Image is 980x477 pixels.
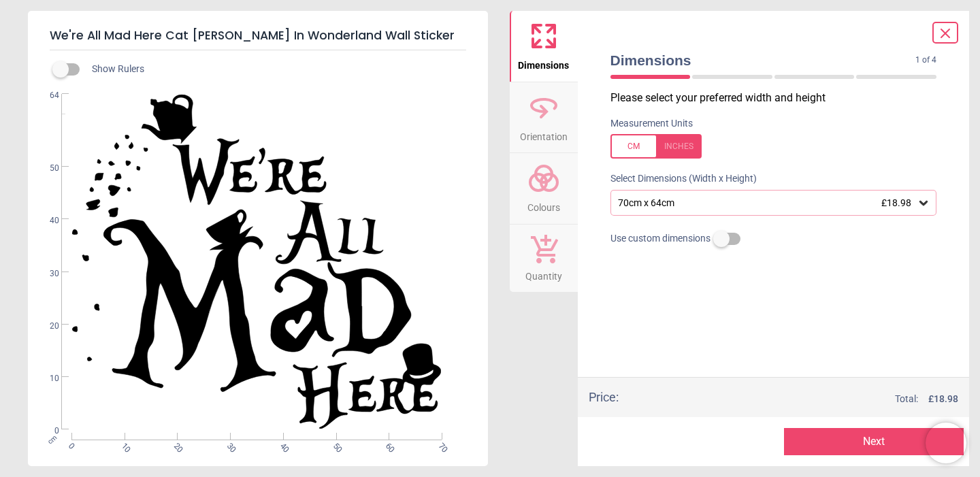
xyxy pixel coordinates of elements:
iframe: Brevo live chat [926,423,966,463]
span: Dimensions [610,50,916,70]
label: Measurement Units [610,117,693,131]
span: 70 [436,441,444,450]
span: £ [928,393,958,406]
button: Orientation [510,82,578,153]
span: cm [46,433,59,445]
span: 1 of 4 [915,54,936,66]
div: Total: [639,393,959,406]
span: 20 [33,320,59,332]
span: 30 [224,441,233,450]
span: 0 [65,441,74,450]
span: 0 [33,425,59,437]
span: 64 [33,90,59,101]
span: 50 [33,163,59,174]
span: 50 [330,441,339,450]
label: Select Dimensions (Width x Height) [600,172,757,186]
span: Orientation [520,124,568,144]
span: £18.98 [881,197,911,208]
span: Dimensions [518,52,569,73]
span: 18.98 [934,393,958,404]
div: Show Rulers [61,61,488,78]
span: 20 [171,441,180,450]
button: Next [784,428,964,455]
div: Price : [589,389,619,406]
span: 10 [33,373,59,384]
span: Use custom dimensions [610,232,710,246]
button: Dimensions [510,11,578,82]
p: Please select your preferred width and height [610,91,948,105]
h5: We're All Mad Here Cat [PERSON_NAME] In Wonderland Wall Sticker [50,22,466,50]
span: 40 [277,441,286,450]
span: Quantity [525,263,562,284]
span: 30 [33,268,59,280]
span: 10 [118,441,127,450]
button: Colours [510,153,578,224]
span: Colours [527,195,560,215]
span: 60 [382,441,391,450]
div: 70cm x 64cm [617,197,917,209]
button: Quantity [510,225,578,293]
span: 40 [33,215,59,227]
